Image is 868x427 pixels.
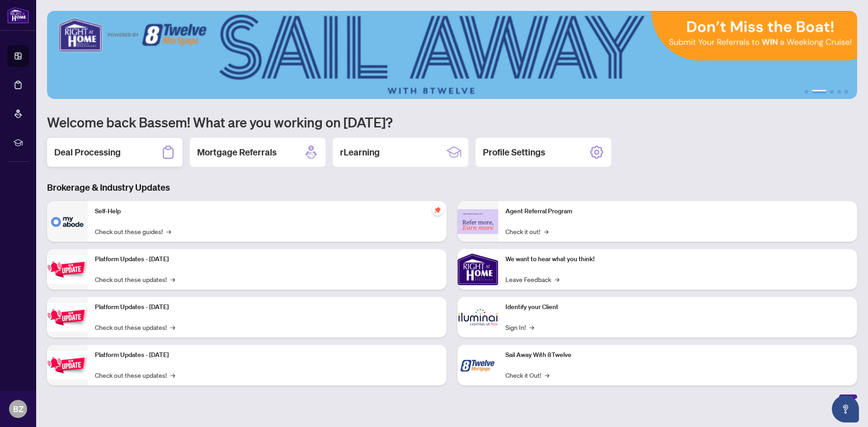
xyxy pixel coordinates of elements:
[505,370,549,380] a: Check it Out!→
[505,206,850,216] p: Agent Referral Program
[47,255,88,284] img: Platform Updates - July 21, 2025
[458,297,498,338] img: Identify your Client
[505,350,850,360] p: Sail Away With 8Twelve
[170,322,175,332] span: →
[544,226,548,236] span: →
[837,90,841,94] button: 4
[432,205,443,216] span: pushpin
[555,274,559,284] span: →
[170,370,175,380] span: →
[7,7,29,23] img: logo
[95,350,439,360] p: Platform Updates - [DATE]
[166,226,171,236] span: →
[95,254,439,264] p: Platform Updates - [DATE]
[505,274,559,284] a: Leave Feedback→
[505,322,534,332] a: Sign In!→
[47,11,857,99] img: Slide 1
[505,302,850,312] p: Identify your Client
[170,274,175,284] span: →
[832,395,859,422] button: Open asap
[812,90,826,94] button: 2
[95,274,175,284] a: Check out these updates!→
[47,201,88,242] img: Self-Help
[47,181,857,194] h3: Brokerage & Industry Updates
[197,146,277,159] h2: Mortgage Referrals
[47,303,88,332] img: Platform Updates - July 8, 2025
[458,249,498,290] img: We want to hear what you think!
[95,302,439,312] p: Platform Updates - [DATE]
[458,209,498,234] img: Agent Referral Program
[505,254,850,264] p: We want to hear what you think!
[458,345,498,385] img: Sail Away With 8Twelve
[505,226,548,236] a: Check it out!→
[830,90,834,94] button: 3
[340,146,380,159] h2: rLearning
[844,90,848,94] button: 5
[95,322,175,332] a: Check out these updates!→
[47,351,88,380] img: Platform Updates - June 23, 2025
[529,322,534,332] span: →
[805,90,808,94] button: 1
[47,113,857,131] h1: Welcome back Bassem! What are you working on [DATE]?
[95,370,175,380] a: Check out these updates!→
[95,226,171,236] a: Check out these guides!→
[95,206,439,216] p: Self-Help
[545,370,549,380] span: →
[483,146,545,159] h2: Profile Settings
[13,403,24,415] span: BZ
[54,146,121,159] h2: Deal Processing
